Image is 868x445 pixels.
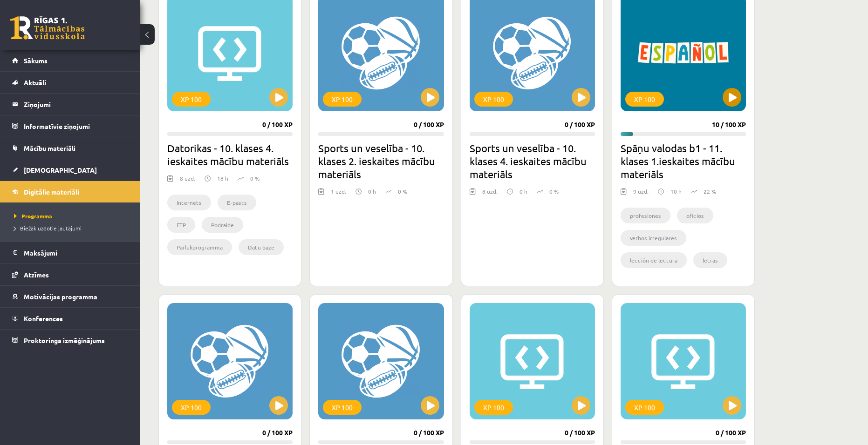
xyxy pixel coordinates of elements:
li: FTP [167,217,195,233]
span: Motivācijas programma [24,292,97,301]
legend: Informatīvie ziņojumi [24,115,128,137]
p: 10 h [670,187,682,196]
li: E-pasts [218,195,256,210]
a: Digitālie materiāli [12,181,128,202]
span: Mācību materiāli [24,144,75,152]
a: Informatīvie ziņojumi [12,115,128,137]
a: [DEMOGRAPHIC_DATA] [12,159,128,181]
span: Aktuāli [24,78,46,87]
div: 8 uzd. [482,187,498,201]
a: Sākums [12,50,128,71]
li: verbos irregulares [621,230,686,246]
span: Programma [14,212,52,220]
h2: Sports un veselība - 10. klases 2. ieskaites mācību materiāls [318,142,444,181]
span: Atzīmes [24,270,49,279]
p: 0 % [250,174,260,182]
span: Biežāk uzdotie jautājumi [14,224,82,232]
a: Konferences [12,308,128,329]
div: 9 uzd. [633,187,649,201]
div: XP 100 [474,92,513,107]
div: 1 uzd. [331,187,346,201]
span: Proktoringa izmēģinājums [24,336,105,344]
p: 0 h [519,187,527,196]
a: Proktoringa izmēģinājums [12,330,128,351]
div: XP 100 [474,400,513,415]
p: 22 % [704,187,716,196]
li: letras [693,252,727,268]
div: XP 100 [323,92,362,107]
li: lección de lectura [621,252,687,268]
span: [DEMOGRAPHIC_DATA] [24,166,97,174]
div: 8 uzd. [180,174,195,188]
div: XP 100 [323,400,362,415]
a: Ziņojumi [12,94,128,115]
h2: Datorikas - 10. klases 4. ieskaites mācību materiāls [167,142,293,168]
a: Rīgas 1. Tālmācības vidusskola [10,16,85,40]
legend: Ziņojumi [24,94,128,115]
legend: Maksājumi [24,242,128,263]
a: Aktuāli [12,72,128,93]
span: Digitālie materiāli [24,188,79,196]
p: 0 h [368,187,376,196]
p: 0 % [549,187,559,196]
a: Maksājumi [12,242,128,263]
a: Programma [14,212,130,220]
span: Konferences [24,314,63,323]
div: XP 100 [172,92,211,107]
span: Sākums [24,56,48,65]
a: Mācību materiāli [12,137,128,159]
li: Internets [167,195,211,210]
a: Biežāk uzdotie jautājumi [14,224,130,232]
div: XP 100 [625,400,664,415]
li: Podraide [202,217,243,233]
li: profesiones [621,208,670,223]
a: Atzīmes [12,264,128,285]
a: Motivācijas programma [12,286,128,307]
li: Pārlūkprogramma [167,239,232,255]
p: 0 % [398,187,407,196]
div: XP 100 [625,92,664,107]
h2: Sports un veselība - 10. klases 4. ieskaites mācību materiāls [470,142,595,181]
li: Datu bāze [239,239,284,255]
h2: Spāņu valodas b1 - 11. klases 1.ieskaites mācību materiāls [621,142,746,181]
li: oficios [677,208,713,223]
p: 18 h [217,174,228,182]
div: XP 100 [172,400,211,415]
